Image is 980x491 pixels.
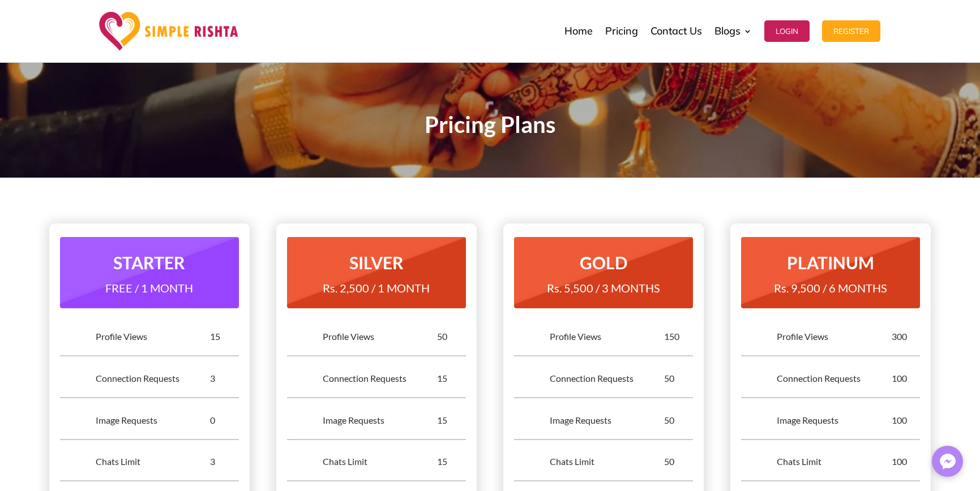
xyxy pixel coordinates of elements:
[96,330,210,343] div: Profile Views
[550,455,664,468] div: Chats Limit
[96,372,210,385] div: Connection Requests
[936,450,959,473] img: Messenger
[323,330,437,343] div: Profile Views
[787,252,874,273] strong: PLATINUM
[185,118,796,132] p: Pricing Plans
[651,3,702,59] a: Contact Us
[777,455,891,468] div: Chats Limit
[774,281,887,295] span: Rs. 9,500 / 6 MONTHS
[714,3,752,59] a: Blogs
[580,252,627,273] strong: GOLD
[777,372,891,385] div: Connection Requests
[547,281,660,295] span: Rs. 5,500 / 3 MONTHS
[96,455,210,468] div: Chats Limit
[777,330,891,343] div: Profile Views
[564,3,593,59] a: Home
[550,330,664,343] div: Profile Views
[822,20,880,42] button: Register
[96,414,210,427] div: Image Requests
[323,455,437,468] div: Chats Limit
[777,414,891,427] div: Image Requests
[764,20,810,42] button: Login
[550,414,664,427] div: Image Requests
[764,3,810,59] a: Login
[323,414,437,427] div: Image Requests
[550,372,664,385] div: Connection Requests
[323,372,437,385] div: Connection Requests
[113,252,185,273] strong: STARTER
[105,281,193,295] span: FREE / 1 MONTH
[349,252,404,273] strong: SILVER
[605,3,638,59] a: Pricing
[323,281,430,295] span: Rs. 2,500 / 1 MONTH
[822,3,880,59] a: Register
